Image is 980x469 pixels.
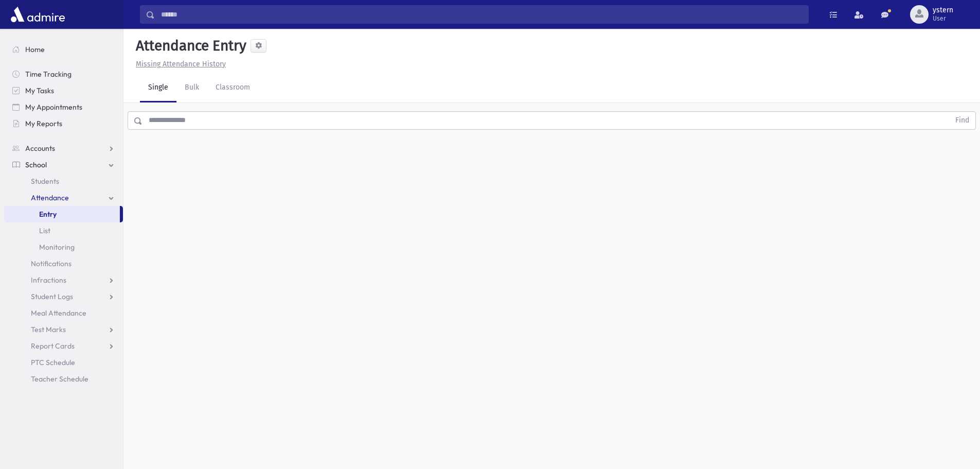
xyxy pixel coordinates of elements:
[25,160,47,169] span: School
[4,272,123,288] a: Infractions
[4,206,120,222] a: Entry
[933,14,953,23] span: User
[4,371,123,387] a: Teacher Schedule
[155,5,808,24] input: Search
[4,115,123,132] a: My Reports
[31,177,59,186] span: Students
[4,82,123,99] a: My Tasks
[31,292,73,301] span: Student Logs
[132,37,246,55] h5: Attendance Entry
[25,86,54,95] span: My Tasks
[31,341,75,351] span: Report Cards
[4,239,123,255] a: Monitoring
[25,70,72,79] span: Time Tracking
[8,4,67,25] img: AdmirePro
[31,325,66,334] span: Test Marks
[949,112,975,129] button: Find
[25,144,55,153] span: Accounts
[31,193,69,202] span: Attendance
[4,222,123,239] a: List
[4,305,123,321] a: Meal Attendance
[4,288,123,305] a: Student Logs
[25,102,82,112] span: My Appointments
[31,259,72,268] span: Notifications
[39,210,57,219] span: Entry
[31,308,86,318] span: Meal Attendance
[39,226,50,235] span: List
[4,354,123,371] a: PTC Schedule
[31,358,75,367] span: PTC Schedule
[4,189,123,206] a: Attendance
[132,60,226,68] a: Missing Attendance History
[4,255,123,272] a: Notifications
[4,99,123,115] a: My Appointments
[4,66,123,82] a: Time Tracking
[4,338,123,354] a: Report Cards
[31,275,66,285] span: Infractions
[140,74,176,102] a: Single
[4,173,123,189] a: Students
[4,321,123,338] a: Test Marks
[25,119,62,128] span: My Reports
[136,60,226,68] u: Missing Attendance History
[933,6,953,14] span: ystern
[4,140,123,157] a: Accounts
[31,374,88,384] span: Teacher Schedule
[25,45,45,54] span: Home
[176,74,207,102] a: Bulk
[4,157,123,173] a: School
[4,41,123,58] a: Home
[207,74,258,102] a: Classroom
[39,242,75,252] span: Monitoring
